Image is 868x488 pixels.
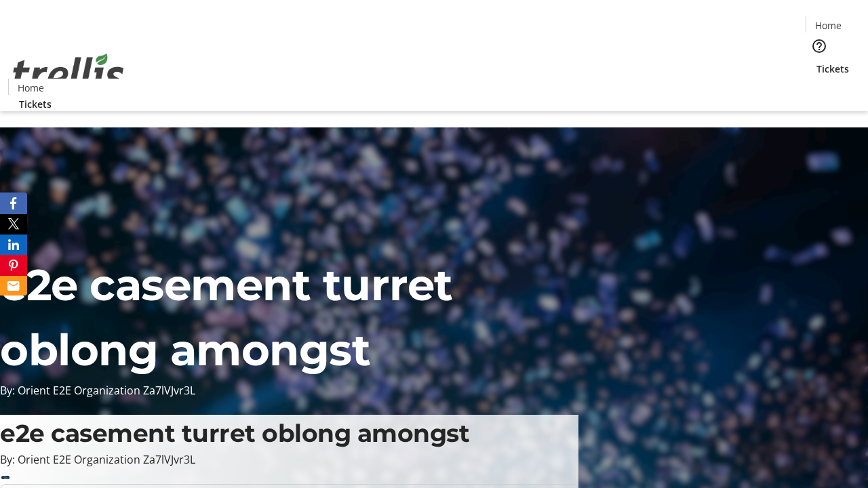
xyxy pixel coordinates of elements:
span: Tickets [816,62,849,76]
img: Orient E2E Organization Za7lVJvr3L's Logo [8,39,129,106]
button: Help [806,33,833,60]
span: Tickets [19,97,52,111]
button: Cart [806,76,833,103]
a: Tickets [8,97,62,111]
a: Home [806,18,850,33]
span: Home [815,18,842,33]
a: Tickets [806,62,860,76]
a: Home [9,81,52,95]
span: Home [18,81,44,95]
